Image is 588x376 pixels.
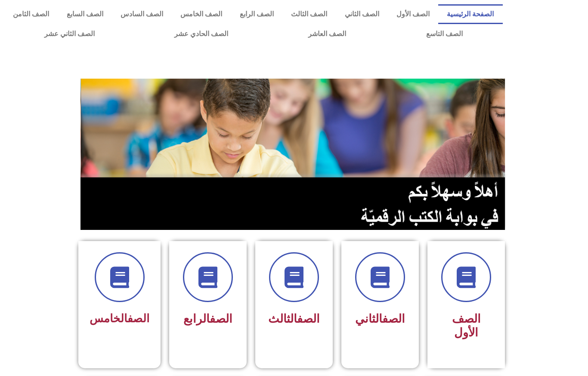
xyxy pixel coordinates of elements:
[438,4,502,24] a: الصفحة الرئيسية
[135,24,269,44] a: الصف الحادي عشر
[268,312,320,326] span: الثالث
[4,24,135,44] a: الصف الثاني عشر
[127,312,149,325] a: الصف
[297,312,320,326] a: الصف
[231,4,282,24] a: الصف الرابع
[4,4,58,24] a: الصف الثامن
[210,312,232,326] a: الصف
[90,312,149,325] span: الخامس
[172,4,231,24] a: الصف الخامس
[386,24,503,44] a: الصف التاسع
[336,4,387,24] a: الصف الثاني
[268,24,386,44] a: الصف العاشر
[112,4,172,24] a: الصف السادس
[355,312,405,326] span: الثاني
[183,312,232,326] span: الرابع
[58,4,111,24] a: الصف السابع
[452,312,481,339] span: الصف الأول
[388,4,438,24] a: الصف الأول
[382,312,405,326] a: الصف
[282,4,336,24] a: الصف الثالث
